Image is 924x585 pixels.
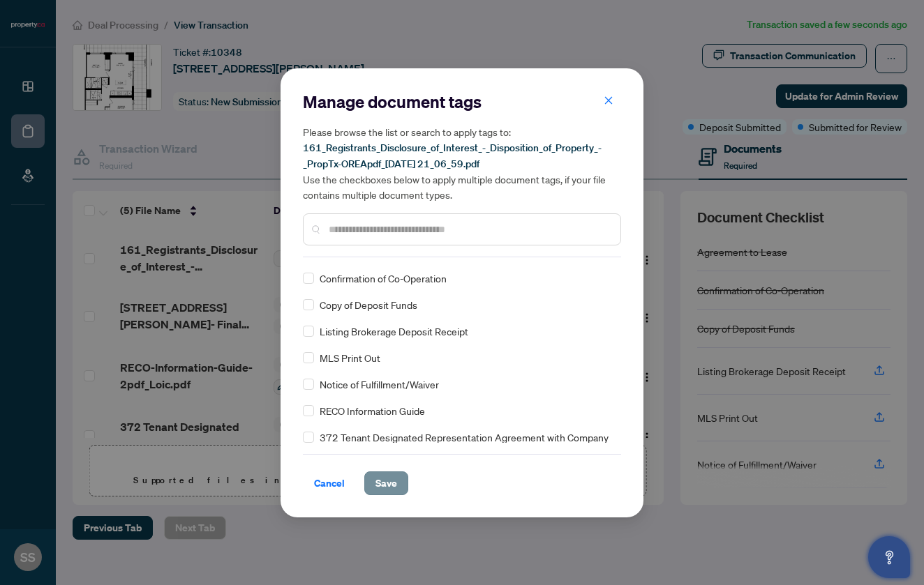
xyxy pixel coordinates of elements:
span: Copy of Deposit Funds [320,297,417,312]
span: Notice of Fulfillment/Waiver [320,377,439,392]
span: 161_Registrants_Disclosure_of_Interest_-_Disposition_of_Property_-_PropTx-OREApdf_[DATE] 21_06_59... [303,142,602,170]
span: MLS Print Out [320,350,380,365]
span: Listing Brokerage Deposit Receipt [320,324,468,339]
button: Cancel [303,471,356,495]
span: Cancel [314,472,345,494]
span: Confirmation of Co-Operation [320,271,447,286]
span: RECO Information Guide [320,403,425,418]
span: 372 Tenant Designated Representation Agreement with Company Schedule A [320,430,613,460]
button: Open asap [868,536,910,578]
h5: Please browse the list or search to apply tags to: Use the checkboxes below to apply multiple doc... [303,124,621,202]
span: close [604,96,613,105]
span: Save [375,472,397,494]
h2: Manage document tags [303,91,621,113]
button: Save [364,471,408,495]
